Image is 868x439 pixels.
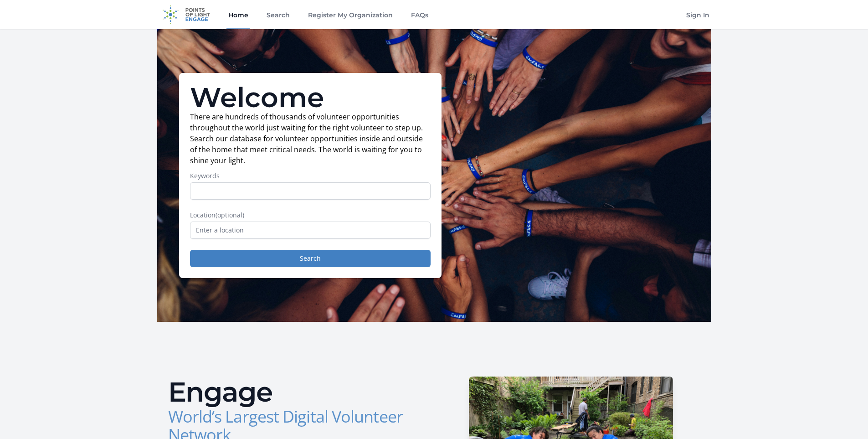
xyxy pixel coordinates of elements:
[190,250,431,267] button: Search
[190,111,431,166] p: There are hundreds of thousands of volunteer opportunities throughout the world just waiting for ...
[216,211,244,219] span: (optional)
[168,378,427,406] h2: Engage
[190,171,431,181] label: Keywords
[190,84,431,111] h1: Welcome
[190,222,431,239] input: Enter a location
[190,211,431,220] label: Location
